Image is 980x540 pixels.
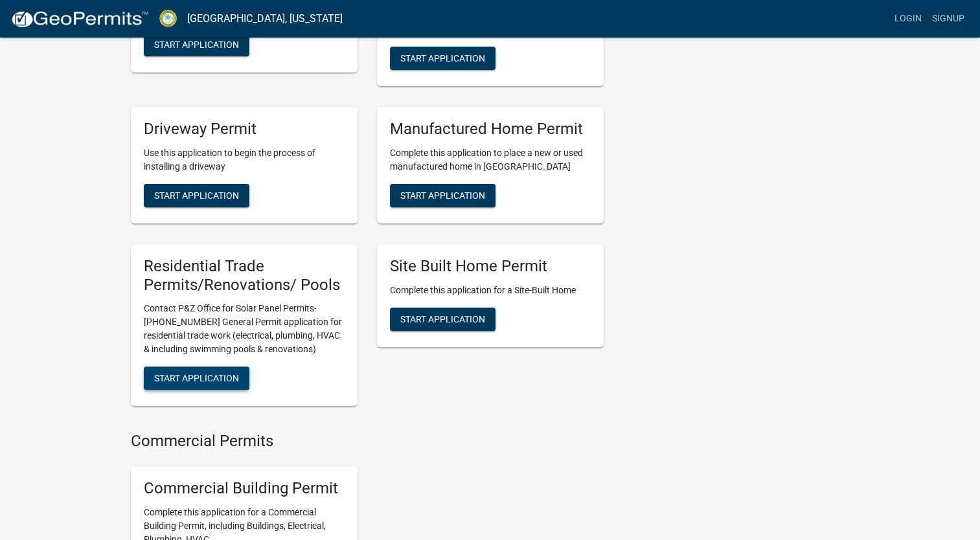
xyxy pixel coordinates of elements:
[154,190,239,200] span: Start Application
[154,373,239,383] span: Start Application
[144,257,345,295] h5: Residential Trade Permits/Renovations/ Pools
[187,8,343,30] a: [GEOGRAPHIC_DATA], [US_STATE]
[144,479,345,498] h5: Commercial Building Permit
[154,39,239,49] span: Start Application
[400,313,485,324] span: Start Application
[390,308,496,331] button: Start Application
[400,190,485,200] span: Start Application
[390,284,591,297] p: Complete this application for a Site-Built Home
[159,10,177,27] img: Crawford County, Georgia
[144,184,249,207] button: Start Application
[144,366,249,390] button: Start Application
[400,52,485,63] span: Start Application
[390,47,496,70] button: Start Application
[144,120,345,139] h5: Driveway Permit
[390,120,591,139] h5: Manufactured Home Permit
[390,146,591,174] p: Complete this application to place a new or used manufactured home in [GEOGRAPHIC_DATA]
[927,6,970,31] a: Signup
[144,33,249,56] button: Start Application
[131,432,604,451] h4: Commercial Permits
[390,257,591,276] h5: Site Built Home Permit
[144,146,345,174] p: Use this application to begin the process of installing a driveway
[889,6,927,31] a: Login
[390,184,496,207] button: Start Application
[144,302,345,356] p: Contact P&Z Office for Solar Panel Permits- [PHONE_NUMBER] General Permit application for residen...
